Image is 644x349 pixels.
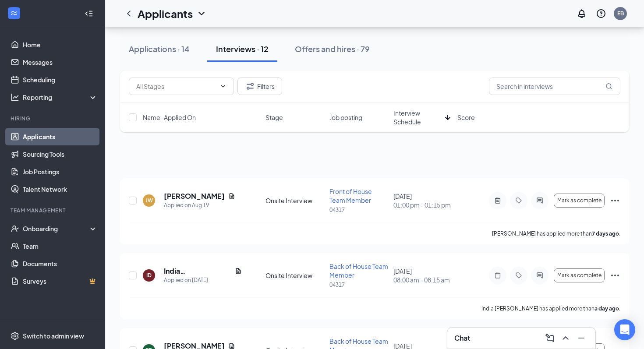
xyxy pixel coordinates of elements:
svg: ActiveChat [534,197,545,204]
svg: Tag [513,197,524,204]
button: ChevronUp [559,331,573,345]
a: Applicants [23,128,98,145]
span: 01:00 pm - 01:15 pm [393,201,452,209]
div: Onsite Interview [265,271,324,280]
svg: UserCheck [11,224,19,233]
svg: QuestionInfo [596,8,606,19]
a: SurveysCrown [23,272,98,290]
div: ID [146,271,152,279]
input: Search in interviews [489,78,620,95]
p: [PERSON_NAME] has applied more than . [492,230,620,237]
a: Sourcing Tools [23,145,98,163]
svg: Collapse [85,9,93,18]
button: Filter Filters [237,78,282,95]
svg: ActiveChat [534,272,545,279]
svg: Document [228,193,235,200]
span: Stage [265,113,283,122]
a: Job Postings [23,163,98,180]
span: Front of House Team Member [329,187,372,204]
div: Switch to admin view [23,331,84,340]
svg: Document [235,268,242,275]
svg: ChevronUp [560,333,571,343]
svg: WorkstreamLogo [10,9,18,18]
svg: ChevronDown [196,8,207,19]
svg: Ellipses [610,195,620,206]
svg: Minimize [576,333,587,343]
div: Offers and hires · 79 [295,43,370,54]
div: [DATE] [393,267,452,284]
div: Reporting [23,93,98,102]
svg: ComposeMessage [545,333,555,343]
h1: Applicants [138,6,193,21]
svg: Notifications [577,8,587,19]
div: Interviews · 12 [216,43,269,54]
div: Applied on [DATE] [164,276,242,285]
svg: ActiveNote [492,197,503,204]
span: Mark as complete [557,197,602,204]
div: Hiring [11,115,96,122]
svg: ChevronLeft [124,8,134,19]
span: Back of House Team Member [329,262,388,279]
a: Scheduling [23,71,98,88]
a: Messages [23,53,98,71]
b: a day ago [594,305,619,312]
button: Mark as complete [554,268,605,282]
span: Interview Schedule [393,109,442,126]
span: 08:00 am - 08:15 am [393,275,452,284]
svg: ChevronDown [219,83,226,90]
svg: Settings [11,331,19,340]
p: 04317 [329,206,388,214]
p: India [PERSON_NAME] has applied more than . [481,305,620,312]
svg: Note [492,272,503,279]
svg: MagnifyingGlass [605,83,612,90]
span: Job posting [329,113,362,122]
div: JW [145,197,153,204]
div: Team Management [11,207,96,214]
div: Onsite Interview [265,196,324,205]
span: Mark as complete [557,272,602,278]
div: EB [617,10,624,17]
button: Minimize [574,331,588,345]
h5: [PERSON_NAME] [164,191,225,201]
div: Open Intercom Messenger [614,319,635,340]
a: Documents [23,255,98,272]
svg: Ellipses [610,270,620,281]
svg: Analysis [11,93,19,102]
button: ComposeMessage [543,331,557,345]
h3: Chat [454,333,470,343]
div: Onboarding [23,224,90,233]
svg: Tag [513,272,524,279]
h5: India [PERSON_NAME] [164,266,231,276]
div: Applications · 14 [129,43,190,54]
span: Score [457,113,475,122]
a: Home [23,36,98,53]
button: Mark as complete [554,194,605,208]
p: 04317 [329,281,388,289]
b: 7 days ago [592,230,619,237]
a: Talent Network [23,180,98,198]
input: All Stages [136,81,216,91]
svg: Filter [245,81,255,92]
div: [DATE] [393,192,452,209]
a: Team [23,237,98,255]
span: Name · Applied On [143,113,196,122]
svg: ArrowDown [442,112,453,123]
div: Applied on Aug 19 [164,201,235,210]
